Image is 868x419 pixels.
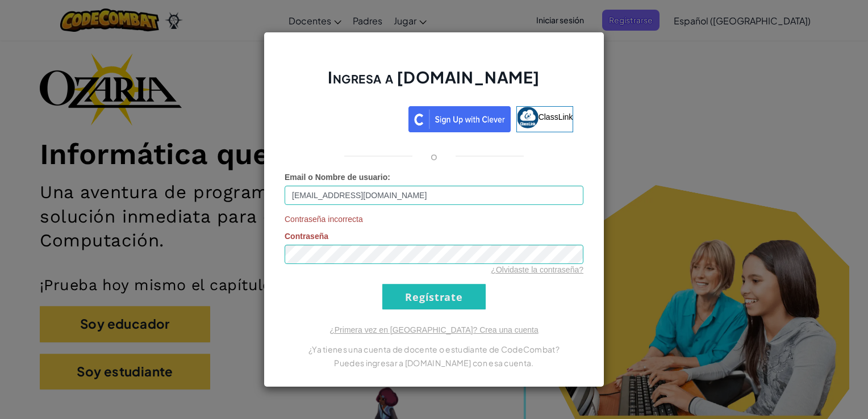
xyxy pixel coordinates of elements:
[329,325,539,334] a: ¿Primera vez en [GEOGRAPHIC_DATA]? Crea una cuenta
[285,66,583,99] h2: Ingresa a [DOMAIN_NAME]
[285,342,583,356] p: ¿Ya tienes una cuenta de docente o estudiante de CodeCombat?
[289,105,408,130] iframe: Botón de Acceder con Google
[285,213,583,225] span: Contraseña incorrecta
[517,107,539,128] img: classlink-logo-small.png
[491,265,583,274] a: ¿Olvidaste la contraseña?
[285,171,390,183] label: :
[285,356,583,370] p: Puedes ingresar a [DOMAIN_NAME] con esa cuenta.
[431,149,437,163] p: o
[382,284,486,309] input: Regístrate
[408,106,511,132] img: clever_sso_button@2x.png
[285,232,328,241] span: Contraseña
[285,173,387,182] span: Email o Nombre de usuario
[539,112,573,121] span: ClassLink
